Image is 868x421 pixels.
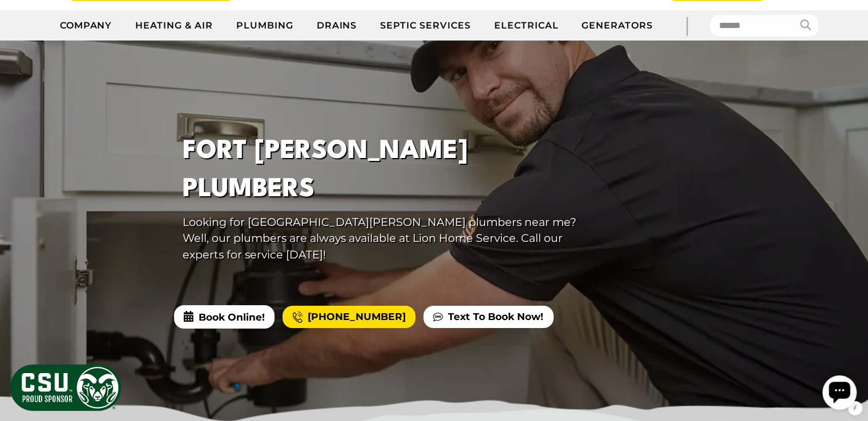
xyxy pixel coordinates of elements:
h1: Fort [PERSON_NAME] Plumbers [183,132,598,209]
div: Open chat widget [5,5,39,39]
a: Company [49,11,124,40]
a: Septic Services [369,11,482,40]
img: CSU Sponsor Badge [9,363,123,412]
span: Book Online! [174,305,274,328]
a: Electrical [483,11,571,40]
a: Text To Book Now! [423,306,553,329]
p: Looking for [GEOGRAPHIC_DATA][PERSON_NAME] plumbers near me? Well, our plumbers are always availa... [183,214,598,263]
a: Drains [305,11,369,40]
a: [PHONE_NUMBER] [282,306,415,329]
a: Plumbing [225,11,305,40]
div: | [664,10,710,41]
a: Generators [570,11,664,40]
a: Heating & Air [124,11,224,40]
